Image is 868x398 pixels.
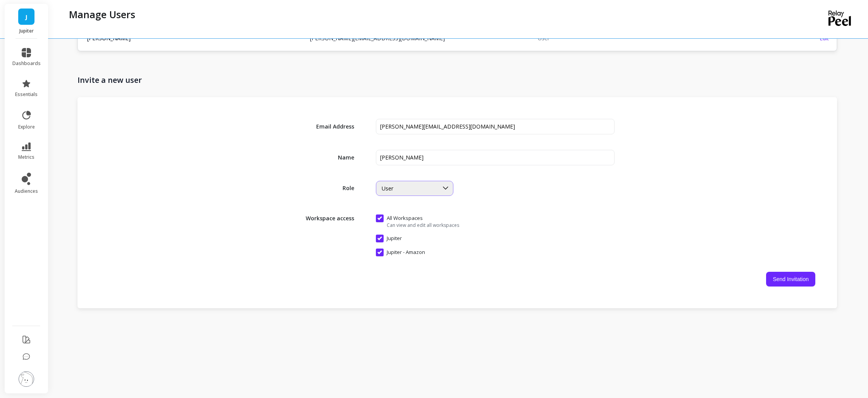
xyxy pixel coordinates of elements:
span: metrics [18,154,34,160]
span: All Workspaces [376,214,459,222]
span: Jupiter - Amazon [376,249,425,256]
span: Edit [820,34,829,42]
span: J [25,12,28,21]
img: profile picture [19,371,34,387]
span: Workspace access [300,211,354,222]
span: dashboards [12,60,41,67]
input: name@example.com [376,119,615,134]
button: Send Invitation [766,272,815,286]
span: Email Address [300,123,354,130]
p: Jupiter [12,28,41,34]
span: Jupiter [376,235,402,242]
span: User [382,185,393,192]
span: essentials [15,91,38,98]
h1: Invite a new user [77,75,837,86]
a: [PERSON_NAME][EMAIL_ADDRESS][DOMAIN_NAME] [310,34,445,42]
span: audiences [15,188,38,194]
input: First Last [376,150,615,165]
span: Can view and edit all workspaces [376,222,459,228]
p: Manage Users [69,8,135,21]
span: Role [300,184,354,192]
span: Name [300,154,354,161]
span: explore [18,124,35,130]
